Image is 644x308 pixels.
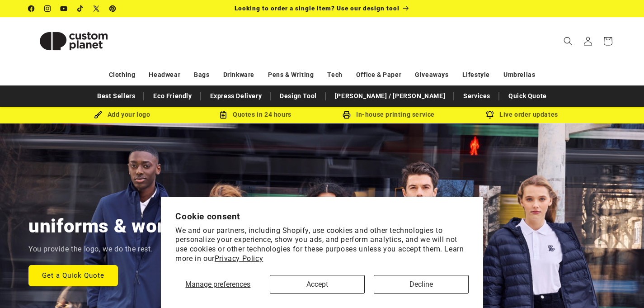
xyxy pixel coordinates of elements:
a: Umbrellas [503,67,535,83]
h2: uniforms & workwear [28,214,218,238]
img: Order Updates Icon [219,111,227,119]
a: Giveaways [415,67,448,83]
button: Decline [374,275,469,294]
summary: Search [558,31,578,51]
a: Express Delivery [206,88,267,104]
div: Quotes in 24 hours [189,109,322,120]
img: Order updates [486,111,494,119]
div: Add your logo [56,109,189,120]
p: We and our partners, including Shopify, use cookies and other technologies to personalize your ex... [175,226,469,264]
a: Drinkware [223,67,254,83]
a: Clothing [109,67,136,83]
h2: Cookie consent [175,211,469,222]
span: Manage preferences [185,280,250,289]
a: [PERSON_NAME] / [PERSON_NAME] [330,88,450,104]
button: Accept [270,275,365,294]
img: In-house printing [343,111,351,119]
img: Brush Icon [94,111,102,119]
span: Looking to order a single item? Use our design tool [235,5,400,12]
a: Services [459,88,495,104]
div: Live order updates [456,109,589,120]
a: Privacy Policy [215,254,263,263]
a: Bags [194,67,209,83]
img: Custom Planet [28,21,119,62]
a: Design Tool [275,88,321,104]
a: Best Sellers [93,88,140,104]
div: In-house printing service [322,109,456,120]
a: Eco Friendly [149,88,196,104]
a: Office & Paper [356,67,401,83]
a: Tech [327,67,342,83]
a: Lifestyle [462,67,490,83]
a: Pens & Writing [268,67,314,83]
a: Headwear [149,67,180,83]
button: Manage preferences [175,275,260,294]
a: Custom Planet [25,17,122,65]
a: Quick Quote [504,88,551,104]
a: Get a Quick Quote [28,265,118,286]
p: You provide the logo, we do the rest. [28,243,153,256]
